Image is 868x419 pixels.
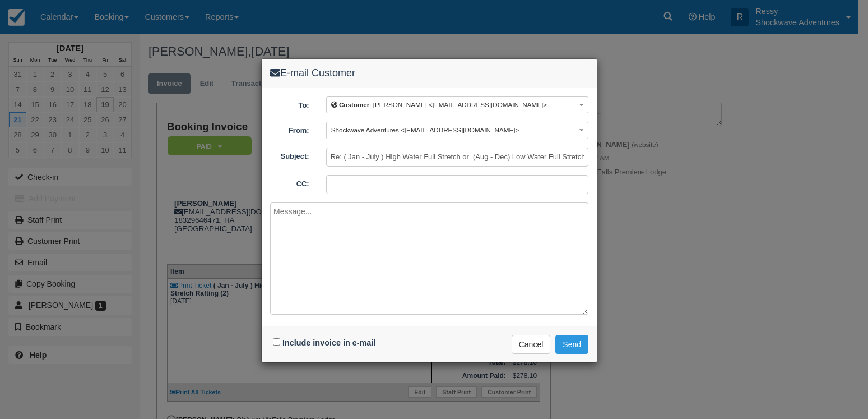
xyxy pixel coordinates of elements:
button: Cancel [512,335,551,354]
label: To: [262,96,318,111]
button: Customer: [PERSON_NAME] <[EMAIL_ADDRESS][DOMAIN_NAME]> [326,96,588,114]
label: Include invoice in e-mail [282,338,375,347]
h4: E-mail Customer [270,67,588,79]
button: Send [555,335,588,354]
b: Customer [339,101,369,108]
span: : [PERSON_NAME] <[EMAIL_ADDRESS][DOMAIN_NAME]> [331,101,547,108]
label: CC: [262,175,318,190]
label: Subject: [262,148,318,162]
span: Shockwave Adventures <[EMAIL_ADDRESS][DOMAIN_NAME]> [331,126,519,133]
button: Shockwave Adventures <[EMAIL_ADDRESS][DOMAIN_NAME]> [326,122,588,139]
label: From: [262,122,318,136]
